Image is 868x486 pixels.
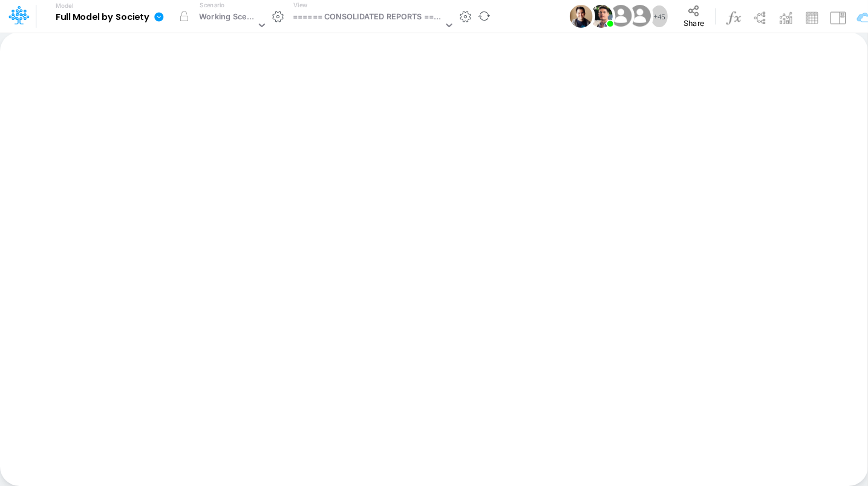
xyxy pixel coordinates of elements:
[56,2,74,10] label: Model
[673,1,714,31] button: Share
[200,1,224,10] label: Scenario
[56,12,149,23] b: Full Model by Society
[607,2,635,30] img: User Image Icon
[684,18,704,27] span: Share
[626,2,653,30] img: User Image Icon
[293,1,307,10] label: View
[570,5,593,28] img: User Image Icon
[653,13,665,21] span: + 45
[590,5,613,28] img: User Image Icon
[199,11,255,25] div: Working Scenario
[293,11,443,25] div: ====== CONSOLIDATED REPORTS ======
